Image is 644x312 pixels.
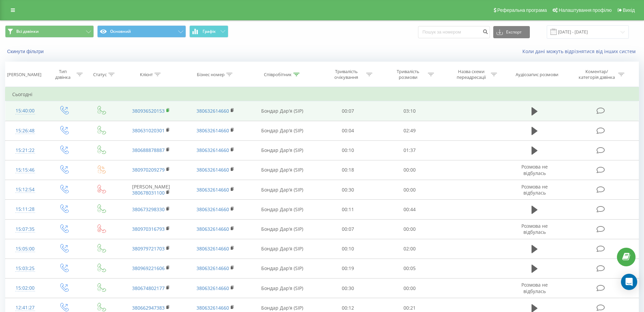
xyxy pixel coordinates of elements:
[248,101,317,121] td: Бондар Дарʼя (SIP)
[248,219,317,239] td: Бондар Дарʼя (SIP)
[12,242,38,255] div: 15:05:00
[196,206,229,213] a: 380632614660
[12,104,38,117] div: 15:40:00
[132,190,165,196] a: 380678031100
[196,305,229,311] a: 380632614660
[621,274,637,290] div: Open Intercom Messenger
[248,259,317,278] td: Бондар Дарʼя (SIP)
[12,282,38,295] div: 15:02:00
[521,163,548,176] span: Розмова не відбулась
[5,25,94,38] button: Всі дзвінки
[317,101,379,121] td: 00:07
[132,147,165,153] a: 380688878887
[248,200,317,219] td: Бондар Дарʼя (SIP)
[516,72,558,77] div: Аудіозапис розмови
[317,239,379,259] td: 00:10
[132,127,165,134] a: 380631020301
[140,72,153,77] div: Клієнт
[248,278,317,298] td: Бондар Дарʼя (SIP)
[379,101,441,121] td: 03:10
[497,7,547,13] span: Реферальна програма
[248,239,317,259] td: Бондар Дарʼя (SIP)
[97,25,186,38] button: Основний
[196,108,229,114] a: 380632614660
[317,200,379,219] td: 00:11
[379,219,441,239] td: 00:00
[453,69,489,80] div: Назва схеми переадресації
[12,203,38,216] div: 15:11:28
[379,160,441,180] td: 00:00
[16,29,39,34] span: Всі дзвінки
[379,180,441,200] td: 00:00
[197,72,225,77] div: Бізнес номер
[12,144,38,157] div: 15:21:22
[132,166,165,173] a: 380970209279
[264,72,292,77] div: Співробітник
[5,48,47,54] button: Скинути фільтри
[390,69,426,80] div: Тривалість розмови
[379,239,441,259] td: 02:00
[196,166,229,173] a: 380632614660
[119,180,183,200] td: [PERSON_NAME]
[189,25,228,38] button: Графік
[317,219,379,239] td: 00:07
[379,140,441,160] td: 01:37
[12,183,38,196] div: 15:12:54
[317,121,379,140] td: 00:04
[522,48,639,54] a: Коли дані можуть відрізнятися вiд інших систем
[132,226,165,232] a: 380970316793
[248,140,317,160] td: Бондар Дарʼя (SIP)
[317,278,379,298] td: 00:30
[196,245,229,252] a: 380632614660
[317,180,379,200] td: 00:30
[196,186,229,193] a: 380632614660
[132,285,165,291] a: 380674802177
[317,259,379,278] td: 00:19
[132,265,165,271] a: 380969221606
[328,69,365,80] div: Тривалість очікування
[248,121,317,140] td: Бондар Дарʼя (SIP)
[132,108,165,114] a: 380936520153
[379,121,441,140] td: 02:49
[12,262,38,275] div: 15:03:25
[379,200,441,219] td: 00:44
[521,183,548,196] span: Розмова не відбулась
[379,259,441,278] td: 00:05
[248,180,317,200] td: Бондар Дарʼя (SIP)
[5,88,639,101] td: Сьогодні
[418,26,490,38] input: Пошук за номером
[196,285,229,291] a: 380632614660
[7,72,41,77] div: [PERSON_NAME]
[317,160,379,180] td: 00:18
[12,124,38,137] div: 15:26:48
[12,223,38,236] div: 15:07:35
[521,223,548,235] span: Розмова не відбулась
[521,282,548,294] span: Розмова не відбулась
[248,160,317,180] td: Бондар Дарʼя (SIP)
[93,72,107,77] div: Статус
[196,147,229,153] a: 380632614660
[132,305,165,311] a: 380662947383
[203,29,216,34] span: Графік
[623,7,635,13] span: Вихід
[196,265,229,271] a: 380632614660
[577,69,617,80] div: Коментар/категорія дзвінка
[196,127,229,134] a: 380632614660
[12,163,38,177] div: 15:15:46
[196,226,229,232] a: 380632614660
[51,69,75,80] div: Тип дзвінка
[317,140,379,160] td: 00:10
[132,206,165,213] a: 380673298330
[132,245,165,252] a: 380979721703
[493,26,530,38] button: Експорт
[379,278,441,298] td: 00:00
[559,7,611,13] span: Налаштування профілю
